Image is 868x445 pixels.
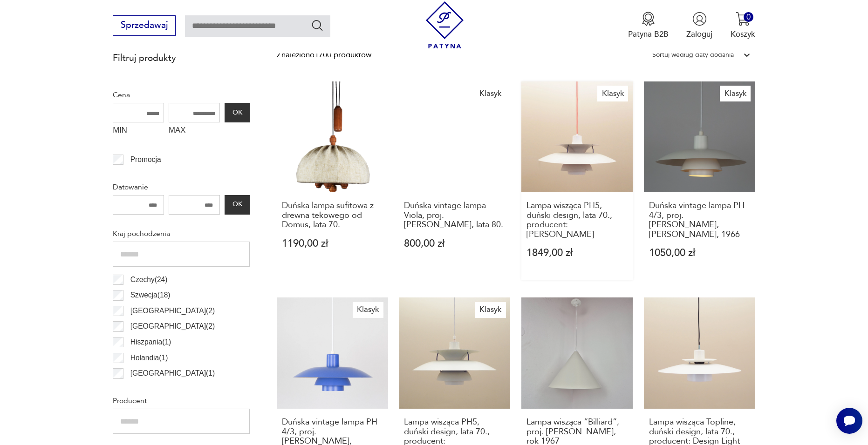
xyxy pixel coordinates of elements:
button: OK [225,195,250,215]
img: Ikonka użytkownika [692,12,707,26]
p: Patyna B2B [628,29,669,40]
a: KlasykDuńska vintage lampa PH 4/3, proj. Poul Henningsen, Louis Poulsen, 1966Duńska vintage lampa... [644,81,755,280]
label: MAX [169,122,220,140]
div: 0 [744,12,753,22]
button: Sprzedawaj [113,15,176,36]
a: Ikona medaluPatyna B2B [628,12,669,40]
div: Znaleziono 1700 produktów [277,49,371,61]
button: Patyna B2B [628,12,669,40]
p: Cena [113,89,250,101]
button: Szukaj [311,19,324,32]
div: Sortuj według daty dodania [652,49,734,61]
p: Producent [113,395,250,407]
p: Hiszpania ( 1 ) [130,336,171,348]
a: Duńska lampa sufitowa z drewna tekowego od Domus, lata 70.Duńska lampa sufitowa z drewna tekowego... [277,81,388,280]
a: Sprzedawaj [113,22,176,30]
p: Filtruj produkty [113,52,250,64]
p: 1050,00 zł [649,248,750,258]
p: Promocja [130,154,161,166]
img: Ikona koszyka [736,12,750,26]
p: Zaloguj [686,29,712,40]
button: Zaloguj [686,12,712,40]
button: OK [225,103,250,122]
p: 1849,00 zł [526,248,628,258]
p: [GEOGRAPHIC_DATA] ( 2 ) [130,320,215,332]
p: Kraj pochodzenia [113,228,250,240]
p: Koszyk [731,29,755,40]
p: 1190,00 zł [282,239,383,249]
p: Szwecja ( 18 ) [130,289,171,301]
img: Patyna - sklep z meblami i dekoracjami vintage [421,1,468,48]
h3: Lampa wisząca PH5, duński design, lata 70., producent: [PERSON_NAME] [526,201,628,239]
iframe: Smartsupp widget button [836,408,862,434]
button: 0Koszyk [731,12,755,40]
h3: Duńska lampa sufitowa z drewna tekowego od Domus, lata 70. [282,201,383,229]
p: [GEOGRAPHIC_DATA] ( 1 ) [130,367,215,379]
p: Czechy ( 24 ) [130,274,168,286]
img: Ikona medalu [641,12,656,26]
p: Holandia ( 1 ) [130,352,168,364]
h3: Duńska vintage lampa Viola, proj. [PERSON_NAME], lata 80. [404,201,505,229]
h3: Duńska vintage lampa PH 4/3, proj. [PERSON_NAME], [PERSON_NAME], 1966 [649,201,750,239]
p: 800,00 zł [404,239,505,249]
p: Datowanie [113,181,250,193]
a: KlasykLampa wisząca PH5, duński design, lata 70., producent: Louis PoulsenLampa wisząca PH5, duńs... [521,81,633,280]
a: KlasykDuńska vintage lampa Viola, proj. Kurt Wiborg, lata 80.Duńska vintage lampa Viola, proj. [P... [399,81,511,280]
p: [GEOGRAPHIC_DATA] ( 2 ) [130,305,215,317]
label: MIN [113,122,164,140]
